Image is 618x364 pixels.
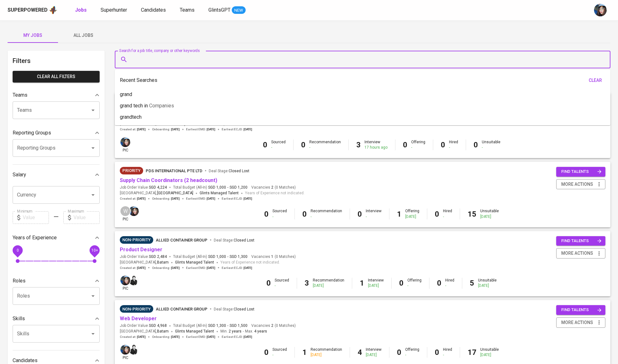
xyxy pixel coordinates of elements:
span: Teams [180,7,195,13]
span: Glints Managed Talent [175,329,214,333]
span: Job Order Value [120,185,167,190]
div: - [449,145,458,150]
div: Recommendation [309,139,341,150]
span: find talents [561,306,602,314]
img: app logo [49,5,57,15]
div: Offering [411,139,425,150]
span: [DATE] [207,266,215,270]
button: Open [89,329,97,338]
a: Superpoweredapp logo [8,5,57,15]
h6: Filters [13,56,100,66]
button: Open [89,106,97,115]
b: 1 [360,279,364,287]
span: [DATE] [171,266,180,270]
img: diazagista@glints.com [594,4,607,16]
span: clear [588,77,603,84]
span: Created at : [120,196,146,201]
div: Pending Client’s Feedback [120,236,153,244]
span: Total Budget (All-In) [173,254,248,259]
div: New Job received from Demand Team [120,167,143,174]
span: Deal Stage : [214,307,254,311]
span: more actions [561,319,593,327]
span: Earliest ECJD : [222,196,252,201]
div: - [405,352,419,358]
img: medwi@glints.com [129,276,139,285]
div: Hired [445,278,454,288]
div: Interview [366,347,382,358]
b: 0 [435,348,439,357]
span: 2 [270,323,273,328]
div: [DATE] [366,352,382,358]
div: [DATE] [313,283,344,288]
div: Recommendation [313,278,344,288]
div: [DATE] [480,352,499,358]
span: 2 [270,185,273,190]
span: Earliest ECJD : [222,266,252,270]
span: Deal Stage : [214,238,254,242]
span: Earliest EMD : [186,266,215,270]
div: Recommendation [311,208,342,219]
div: - [407,283,422,288]
span: more actions [561,180,593,188]
div: pic [120,206,131,222]
span: [DATE] [243,196,252,201]
p: Years of Experience [13,234,57,242]
div: Salary [13,168,100,181]
span: Companies [149,103,174,109]
span: My Jobs [11,31,54,39]
img: diazagista@glints.com [120,345,130,355]
button: find talents [556,236,605,246]
span: - [227,185,228,190]
a: GlintsGPT NEW [208,6,246,14]
div: - [445,283,454,288]
span: Created at : [120,266,146,270]
span: [DATE] [243,335,252,339]
span: Min. [220,329,242,333]
div: Unsuitable [478,278,497,288]
button: more actions [556,317,605,328]
span: Vacancies ( 0 Matches ) [251,323,296,328]
div: - [311,214,342,219]
b: 0 [403,140,407,149]
b: Jobs [75,7,87,13]
div: 17 hours ago [364,145,388,150]
span: Years of Experience not indicated. [220,259,280,266]
div: Offering [407,278,422,288]
b: 0 [301,140,306,149]
span: Closed Lost [234,307,254,311]
img: diazagista@glints.com [129,206,139,216]
span: [DATE] [207,196,215,201]
span: [DATE] [137,266,146,270]
span: Candidates [141,7,166,13]
p: Skills [13,315,25,322]
div: Roles [13,275,100,287]
span: Earliest EMD : [186,127,215,132]
img: diazagista@glints.com [120,276,130,285]
div: pic [120,344,131,361]
div: - [275,283,289,288]
span: Job Order Value [120,323,167,328]
button: find talents [556,305,605,315]
span: [DATE] [137,127,146,132]
b: 5 [470,279,474,287]
b: 0 [358,210,362,219]
div: - [272,352,287,358]
div: Interview [366,208,382,219]
b: 0 [397,348,401,357]
div: Unsuitable [480,208,499,219]
span: 0 [16,248,19,252]
div: pic [120,137,131,153]
span: 4 years [254,329,267,333]
span: Onboarding : [152,335,180,339]
div: Unsuitable [480,347,499,358]
div: Sourced [272,347,287,358]
div: Offering [405,347,419,358]
div: [DATE] [478,283,497,288]
div: Sourced [275,278,289,288]
span: Onboarding : [152,127,180,132]
div: Hired [443,347,452,358]
div: - [482,145,500,150]
span: SGD 4,968 [149,323,167,328]
b: 0 [264,210,269,219]
b: 0 [302,210,307,219]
